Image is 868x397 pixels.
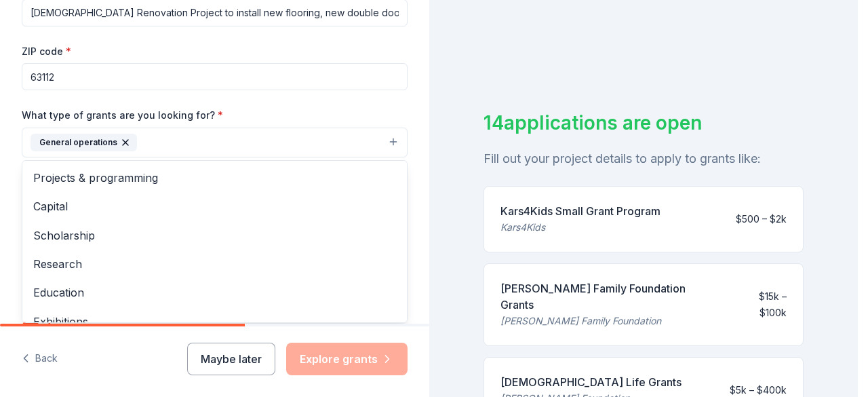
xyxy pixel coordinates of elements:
span: Education [33,284,396,301]
span: Exhibitions [33,313,396,330]
button: General operations [22,128,408,157]
span: Projects & programming [33,169,396,187]
span: Capital [33,197,396,215]
span: Scholarship [33,227,396,244]
div: General operations [22,160,408,323]
span: Research [33,255,396,273]
div: General operations [31,134,137,151]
